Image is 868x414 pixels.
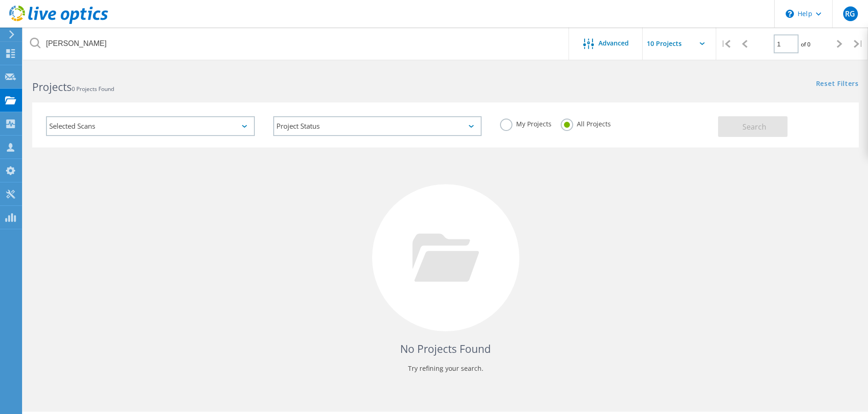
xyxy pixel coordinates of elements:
p: Try refining your search. [41,361,850,376]
a: Reset Filters [816,80,859,88]
button: Search [718,116,788,137]
a: Live Optics Dashboard [9,19,108,26]
input: Search projects by name, owner, ID, company, etc [23,28,569,60]
div: Selected Scans [46,116,255,136]
span: 0 Projects Found [72,85,114,93]
span: Search [742,122,766,132]
b: Projects [32,79,72,94]
div: | [849,28,868,60]
div: | [716,28,735,60]
label: All Projects [561,119,611,127]
div: Project Status [273,116,482,136]
span: RG [845,10,855,17]
span: Advanced [598,40,629,46]
span: of 0 [801,40,811,48]
svg: \n [786,10,794,18]
label: My Projects [500,119,552,127]
h4: No Projects Found [41,341,850,357]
